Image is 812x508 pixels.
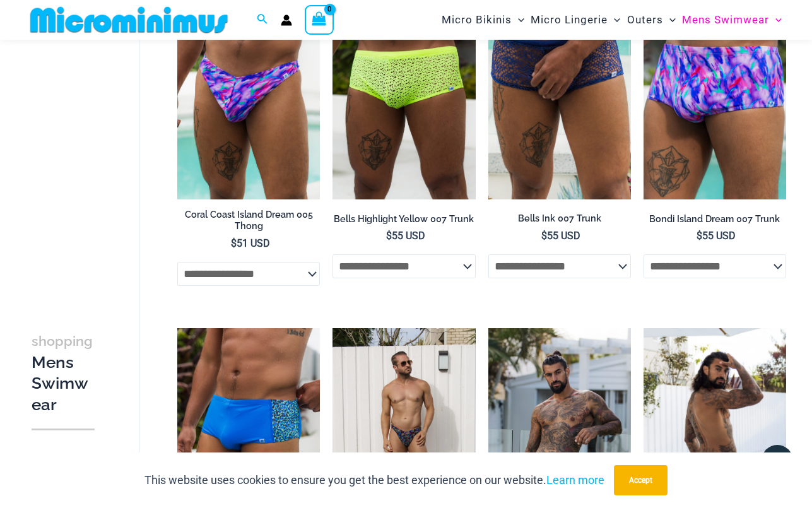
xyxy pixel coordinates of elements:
[438,4,527,36] a: Micro BikinisMenu ToggleMenu Toggle
[442,4,512,36] span: Micro Bikinis
[541,230,580,242] bdi: 55 USD
[697,230,702,242] span: $
[144,471,604,490] p: This website uses cookies to ensure you get the best experience on our website.
[644,213,786,225] h2: Bondi Island Dream 007 Trunk
[614,465,668,495] button: Accept
[541,230,547,242] span: $
[627,4,663,36] span: Outers
[663,4,676,36] span: Menu Toggle
[608,4,620,36] span: Menu Toggle
[512,4,524,36] span: Menu Toggle
[531,4,608,36] span: Micro Lingerie
[546,473,604,487] a: Learn more
[231,237,237,249] span: $
[488,213,631,225] h2: Bells Ink 007 Trunk
[332,213,475,230] a: Bells Highlight Yellow 007 Trunk
[488,213,631,229] a: Bells Ink 007 Trunk
[257,12,268,28] a: Search icon link
[177,209,320,237] a: Coral Coast Island Dream 005 Thong
[644,213,786,230] a: Bondi Island Dream 007 Trunk
[527,4,623,36] a: Micro LingerieMenu ToggleMenu Toggle
[32,333,93,349] span: shopping
[281,15,292,26] a: Account icon link
[386,230,425,242] bdi: 55 USD
[332,213,475,225] h2: Bells Highlight Yellow 007 Trunk
[624,4,679,36] a: OutersMenu ToggleMenu Toggle
[386,230,392,242] span: $
[697,230,736,242] bdi: 55 USD
[769,4,782,36] span: Menu Toggle
[679,4,785,36] a: Mens SwimwearMenu ToggleMenu Toggle
[32,38,145,291] iframe: TrustedSite Certified
[305,5,334,34] a: View Shopping Cart, empty
[231,237,270,249] bdi: 51 USD
[682,4,769,36] span: Mens Swimwear
[177,209,320,232] h2: Coral Coast Island Dream 005 Thong
[25,6,233,34] img: MM SHOP LOGO FLAT
[32,330,95,416] h3: Mens Swimwear
[437,2,787,38] nav: Site Navigation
